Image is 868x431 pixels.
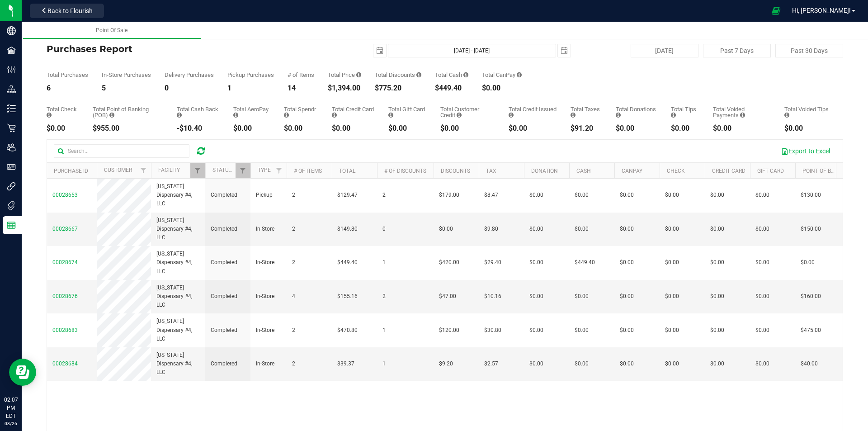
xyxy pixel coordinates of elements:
[382,191,386,199] span: 2
[4,396,18,420] p: 02:07 PM EDT
[7,26,16,35] inline-svg: Company
[7,182,16,191] inline-svg: Integrations
[337,258,358,267] span: $449.40
[292,258,295,267] span: 2
[93,125,163,132] div: $955.00
[435,85,468,92] div: $449.40
[177,112,182,118] i: Sum of the cash-back amounts from rounded-up electronic payments for all purchases in the date ra...
[292,326,295,335] span: 2
[766,2,786,19] span: Open Ecommerce Menu
[47,72,88,78] div: Total Purchases
[484,225,498,233] span: $9.80
[190,163,205,178] a: Filter
[713,125,771,132] div: $0.00
[284,106,318,118] div: Total Spendr
[7,85,16,94] inline-svg: Distribution
[339,168,355,174] a: Total
[284,125,318,132] div: $0.00
[576,168,591,174] a: Cash
[104,167,132,173] a: Customer
[620,258,634,267] span: $0.00
[292,225,295,233] span: 2
[801,326,821,335] span: $475.00
[671,125,699,132] div: $0.00
[47,112,52,118] i: Sum of the successful, non-voided check payment transactions for all purchases in the date range.
[256,326,274,335] span: In-Store
[575,360,589,368] span: $0.00
[158,167,180,173] a: Facility
[671,112,676,118] i: Sum of all tips added to successful, non-voided payments for all purchases in the date range.
[784,106,830,118] div: Total Voided Tips
[703,44,771,57] button: Past 7 Days
[356,72,361,78] i: Sum of the total prices of all purchases in the date range.
[665,326,679,335] span: $0.00
[7,221,16,230] inline-svg: Reports
[233,125,270,132] div: $0.00
[156,182,200,208] span: [US_STATE] Dispensary #4, LLC
[784,112,789,118] i: Sum of all tip amounts from voided payment transactions for all purchases in the date range.
[755,360,769,368] span: $0.00
[211,191,237,199] span: Completed
[292,292,295,301] span: 4
[211,225,237,233] span: Completed
[486,168,496,174] a: Tax
[509,125,557,132] div: $0.00
[156,317,200,343] span: [US_STATE] Dispensary #4, LLC
[165,72,214,78] div: Delivery Purchases
[337,292,358,301] span: $155.16
[665,225,679,233] span: $0.00
[388,112,393,118] i: Sum of the successful, non-voided gift card payment transactions for all purchases in the date ra...
[47,106,79,118] div: Total Check
[7,162,16,171] inline-svg: User Roles
[52,360,78,367] span: 00028684
[47,85,88,92] div: 6
[801,292,821,301] span: $160.00
[292,360,295,368] span: 2
[482,72,522,78] div: Total CanPay
[382,326,386,335] span: 1
[52,226,78,232] span: 00028667
[435,72,468,78] div: Total Cash
[328,72,361,78] div: Total Price
[529,360,543,368] span: $0.00
[665,360,679,368] span: $0.00
[156,284,200,310] span: [US_STATE] Dispensary #4, LLC
[47,7,93,14] span: Back to Flourish
[382,360,386,368] span: 1
[463,72,468,78] i: Sum of the successful, non-voided cash payment transactions for all purchases in the date range. ...
[755,191,769,199] span: $0.00
[7,143,16,152] inline-svg: Users
[517,72,522,78] i: Sum of the successful, non-voided CanPay payment transactions for all purchases in the date range.
[212,167,242,173] a: Status
[54,144,189,158] input: Search...
[571,106,602,118] div: Total Taxes
[30,4,104,18] button: Back to Flourish
[665,292,679,301] span: $0.00
[509,106,557,118] div: Total Credit Issued
[755,225,769,233] span: $0.00
[620,191,634,199] span: $0.00
[9,359,36,386] iframe: Resource center
[529,191,543,199] span: $0.00
[211,258,237,267] span: Completed
[227,85,274,92] div: 1
[416,72,421,78] i: Sum of the discount values applied to the all purchases in the date range.
[710,360,724,368] span: $0.00
[93,106,163,118] div: Total Point of Banking (POB)
[47,44,312,54] h4: Purchases Report
[4,420,18,427] p: 08/26
[740,112,745,118] i: Sum of all voided payment transaction amounts, excluding tips and transaction fees, for all purch...
[177,106,220,118] div: Total Cash Back
[284,112,289,118] i: Sum of the successful, non-voided Spendr payment transactions for all purchases in the date range.
[620,292,634,301] span: $0.00
[710,225,724,233] span: $0.00
[211,360,237,368] span: Completed
[47,125,79,132] div: $0.00
[482,85,522,92] div: $0.00
[665,191,679,199] span: $0.00
[571,125,602,132] div: $91.20
[439,360,453,368] span: $9.20
[236,163,250,178] a: Filter
[484,258,501,267] span: $29.40
[109,112,114,118] i: Sum of the successful, non-voided point-of-banking payment transactions, both via payment termina...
